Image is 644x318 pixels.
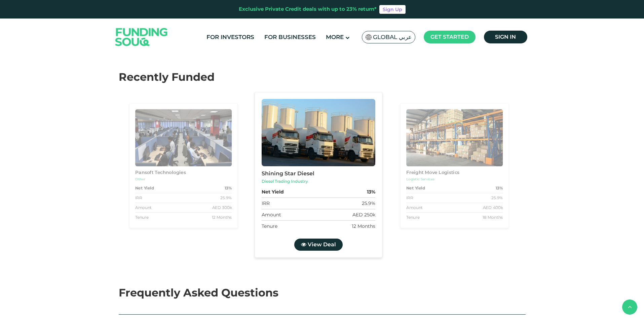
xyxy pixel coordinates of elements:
[483,205,503,211] div: AED 400k
[109,20,175,54] img: Logo
[491,195,503,201] div: 25.9%
[496,185,503,191] strong: 13%
[406,185,425,191] strong: Net Yield
[205,32,256,43] a: For Investors
[406,169,503,176] div: Freight Move Logistics
[406,195,413,201] div: IRR
[224,185,231,191] strong: 13%
[261,178,375,184] div: Diesel Trading Industry
[352,211,375,218] div: AED 250k
[135,214,148,220] div: Tenure
[307,241,336,248] span: View Deal
[261,99,375,166] img: Business Image
[261,170,375,178] div: Shining Star Diesel
[135,185,154,191] strong: Net Yield
[373,33,412,41] span: Global عربي
[261,223,277,230] div: Tenure
[406,214,420,220] div: Tenure
[119,286,278,299] span: Frequently Asked Questions
[135,177,231,182] div: Other
[379,5,406,14] a: Sign Up
[406,177,503,182] div: Logistic Services
[484,31,527,43] a: Sign in
[430,34,469,40] span: Get started
[135,169,231,176] div: Pansoft Technologies
[326,34,344,40] span: More
[263,32,317,43] a: For Businesses
[119,70,215,83] span: Recently Funded
[212,214,232,220] div: 12 Months
[351,223,375,230] div: 12 Months
[135,109,231,166] img: Business Image
[406,205,423,211] div: Amount
[261,200,269,207] div: IRR
[220,195,232,201] div: 25.9%
[622,299,637,315] button: back
[294,239,342,251] a: View Deal
[135,195,142,201] div: IRR
[362,200,375,207] div: 25.9%
[212,205,232,211] div: AED 300k
[261,188,283,196] strong: Net Yield
[239,5,377,13] div: Exclusive Private Credit deals with up to 23% return*
[495,34,516,40] span: Sign in
[483,214,503,220] div: 18 Months
[367,188,375,196] strong: 13%
[406,109,503,166] img: Business Image
[135,205,151,211] div: Amount
[261,211,281,218] div: Amount
[366,34,372,40] img: SA Flag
